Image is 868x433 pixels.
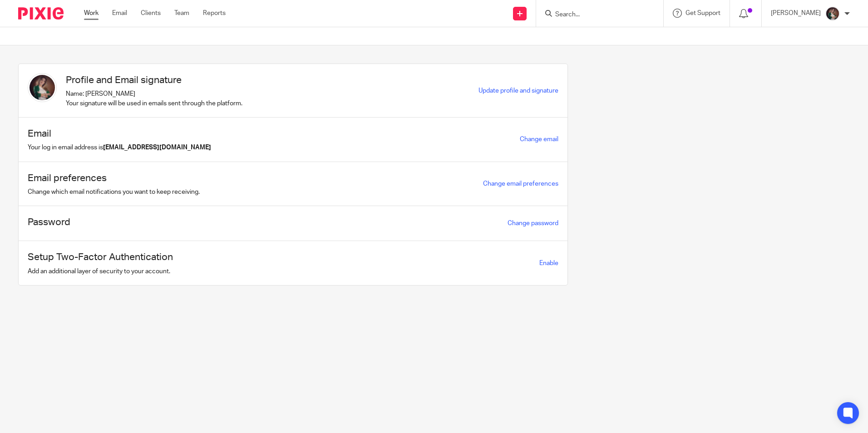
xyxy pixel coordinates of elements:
[84,9,99,18] a: Work
[18,7,64,20] img: Pixie
[28,187,200,197] p: Change which email notifications you want to keep receiving.
[28,73,57,102] img: Profile%20picture%20JUS.JPG
[66,73,242,87] h1: Profile and Email signature
[771,9,821,18] p: [PERSON_NAME]
[686,10,720,16] span: Get Support
[825,6,840,21] img: Profile%20picture%20JUS.JPG
[203,9,226,18] a: Reports
[520,136,558,143] a: Change email
[483,181,558,187] a: Change email preferences
[554,11,636,19] input: Search
[66,89,242,108] p: Name: [PERSON_NAME] Your signature will be used in emails sent through the platform.
[28,267,173,276] p: Add an additional layer of security to your account.
[174,9,189,18] a: Team
[28,127,211,141] h1: Email
[112,9,127,18] a: Email
[28,171,200,185] h1: Email preferences
[508,220,558,226] a: Change password
[103,144,211,151] b: [EMAIL_ADDRESS][DOMAIN_NAME]
[478,88,558,94] a: Update profile and signature
[539,260,558,266] span: Enable
[28,215,70,229] h1: Password
[141,9,161,18] a: Clients
[28,143,211,152] p: Your log in email address is
[28,250,173,264] h1: Setup Two-Factor Authentication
